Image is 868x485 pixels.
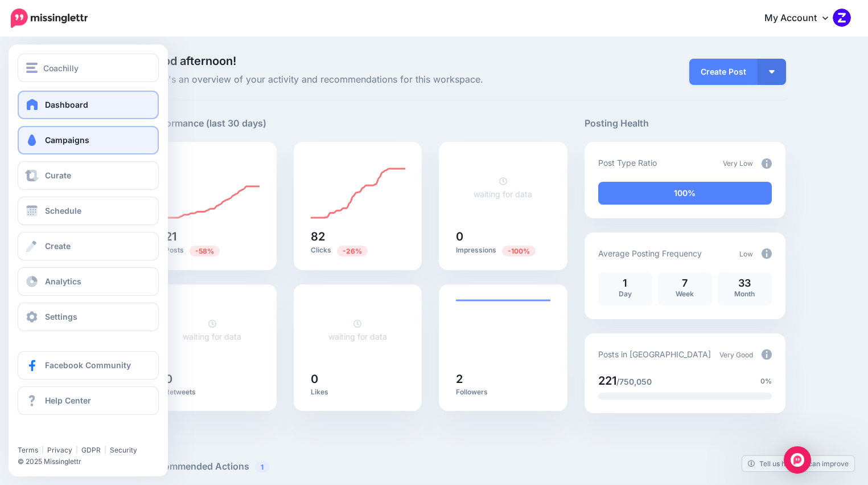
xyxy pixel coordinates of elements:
h5: Recommended Actions [148,459,785,474]
h5: Posting Health [585,116,785,131]
p: Impressions [456,245,550,256]
a: waiting for data [183,319,241,341]
span: Dashboard [45,100,88,109]
h5: 2 [456,373,550,385]
div: 100% of your posts in the last 30 days have been from Drip Campaigns [598,182,772,205]
img: info-circle-grey.png [762,248,772,259]
img: menu.png [26,63,38,73]
span: Day [619,290,632,298]
span: Month [734,290,755,298]
p: Posts in [GEOGRAPHIC_DATA] [598,348,711,361]
a: Settings [18,303,159,331]
img: arrow-down-white.png [769,70,775,74]
h5: 0 [456,231,550,242]
a: Help Center [18,386,159,415]
p: Clicks [311,245,405,256]
a: GDPR [81,446,101,454]
img: Missinglettr [11,9,88,28]
span: /750,050 [616,377,652,386]
span: Help Center [45,396,91,405]
p: Likes [311,388,405,397]
h5: 21 [165,231,260,242]
span: Curate [45,170,71,180]
img: info-circle-grey.png [762,349,772,360]
span: Create [45,241,71,251]
p: Posts [165,245,260,256]
a: Privacy [47,446,72,454]
p: 1 [604,278,647,288]
a: Facebook Community [18,351,159,380]
a: Security [110,446,137,454]
a: Dashboard [18,91,159,119]
li: © 2025 Missinglettr [18,456,167,467]
span: 221 [598,374,616,388]
span: Analytics [45,276,81,286]
span: Previous period: 111 [337,246,368,256]
span: Previous period: 50 [190,246,220,256]
h5: 82 [311,231,405,242]
button: Coachilly [18,54,159,82]
a: Create Post [689,59,758,85]
p: Followers [456,388,550,397]
a: Tell us how we can improve [742,456,854,471]
p: Average Posting Frequency [598,247,702,260]
p: 7 [664,278,706,288]
h5: 0 [165,373,260,385]
a: Schedule [18,197,159,225]
div: Open Intercom Messenger [784,446,811,474]
a: waiting for data [328,319,387,341]
a: Terms [18,446,38,454]
span: Coachilly [43,62,79,75]
span: Schedule [45,206,81,215]
img: info-circle-grey.png [762,158,772,169]
h5: 0 [311,373,405,385]
a: Campaigns [18,126,159,154]
a: waiting for data [474,176,532,199]
a: Analytics [18,267,159,296]
span: Low [739,250,753,258]
span: Very Good [719,350,753,359]
span: Settings [45,312,77,321]
p: Post Type Ratio [598,156,657,169]
span: | [42,446,44,454]
span: Here's an overview of your activity and recommendations for this workspace. [148,72,567,87]
span: Very Low [723,159,753,168]
h5: Performance (last 30 days) [148,116,266,131]
span: Week [676,290,694,298]
span: | [76,446,78,454]
span: Campaigns [45,135,89,145]
a: Create [18,232,159,260]
span: 0% [760,376,772,387]
span: Facebook Community [45,360,131,370]
p: 33 [723,278,766,288]
span: | [104,446,106,454]
span: Good afternoon! [148,54,236,68]
a: Curate [18,161,159,190]
iframe: Twitter Follow Button [18,429,106,441]
span: Previous period: 94 [502,246,536,256]
a: My Account [753,5,851,32]
p: Retweets [165,388,260,397]
span: 1 [255,462,269,472]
